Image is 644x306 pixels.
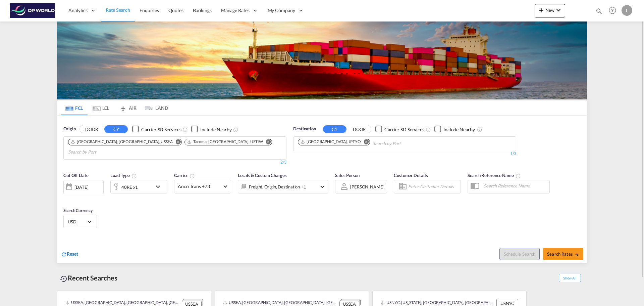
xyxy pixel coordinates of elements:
[537,6,545,14] md-icon: icon-plus 400-fg
[499,248,540,260] button: Note: By default Schedule search will only considerorigin ports, destination ports and cut off da...
[57,270,120,286] div: Recent Searches
[140,7,159,13] span: Enquiries
[63,173,89,178] span: Cut Off Date
[477,127,482,132] md-icon: Unchecked: Ignores neighbouring ports when fetching rates.Checked : Includes neighbouring ports w...
[238,173,287,178] span: Locals & Custom Charges
[384,126,424,133] div: Carrier SD Services
[114,100,141,115] md-tab-item: AIR
[221,7,250,14] span: Manage Rates
[68,147,132,158] input: Chips input.
[154,182,165,190] md-icon: icon-chevron-down
[61,100,168,115] md-pagination-wrapper: Use the left and right arrow keys to navigate between tabs
[300,139,361,145] div: Tokyo, JPTYO
[575,252,579,257] md-icon: icon-arrow-right
[182,127,188,132] md-icon: Unchecked: Search for CY (Container Yard) services for all selected carriers.Checked : Search for...
[607,5,618,16] span: Help
[63,208,93,213] span: Search Currency
[622,5,632,16] div: L
[293,126,316,132] span: Destination
[63,193,68,202] md-datepicker: Select
[200,126,232,133] div: Include Nearby
[434,126,475,133] md-checkbox: Checkbox No Ink
[60,275,68,283] md-icon: icon-backup-restore
[443,126,475,133] div: Include Nearby
[187,139,263,145] div: Tacoma, WA, USTIW
[293,151,516,157] div: 1/3
[61,251,67,257] md-icon: icon-refresh
[61,251,78,258] div: icon-refreshReset
[63,126,75,132] span: Origin
[88,100,114,115] md-tab-item: LCL
[535,4,565,17] button: icon-plus 400-fgNewicon-chevron-down
[537,7,562,13] span: New
[373,138,436,149] input: Chips input.
[559,274,581,282] span: Show All
[70,139,174,145] div: Press delete to remove this chip.
[547,251,579,257] span: Search Rates
[394,173,428,178] span: Customer Details
[595,7,603,17] div: icon-magnify
[347,125,371,133] button: DOOR
[238,180,328,193] div: Freight Origin Destination Factory Stuffingicon-chevron-down
[554,6,562,14] md-icon: icon-chevron-down
[119,104,127,109] md-icon: icon-airplane
[193,7,212,13] span: Bookings
[360,139,370,146] button: Remove
[300,139,362,145] div: Press delete to remove this chip.
[408,181,459,191] input: Enter Customer Details
[595,7,603,15] md-icon: icon-magnify
[104,125,128,133] button: CY
[57,116,587,263] div: OriginDOOR CY Checkbox No InkUnchecked: Search for CY (Container Yard) services for all selected ...
[318,182,326,190] md-icon: icon-chevron-down
[178,183,221,190] span: Anco Trans +73
[68,7,88,14] span: Analytics
[350,182,385,191] md-select: Sales Person: Laura Zurcher
[80,125,103,133] button: DOOR
[297,137,439,149] md-chips-wrap: Chips container. Use arrow keys to select chips.
[174,173,195,178] span: Carrier
[141,126,181,133] div: Carrier SD Services
[10,3,55,18] img: c08ca190194411f088ed0f3ba295208c.png
[63,160,286,165] div: 2/3
[187,139,264,145] div: Press delete to remove this chip.
[57,21,587,99] img: LCL+%26+FCL+BACKGROUND.png
[68,219,87,225] span: USD
[110,180,167,193] div: 40RE x1icon-chevron-down
[171,139,181,146] button: Remove
[121,182,138,191] div: 40RE x1
[131,173,137,178] md-icon: icon-information-outline
[249,182,306,191] div: Freight Origin Destination Factory Stuffing
[74,184,88,190] div: [DATE]
[350,184,384,189] div: [PERSON_NAME]
[480,181,549,191] input: Search Reference Name
[110,173,137,178] span: Load Type
[468,173,521,178] span: Search Reference Name
[335,173,360,178] span: Sales Person
[67,217,93,226] md-select: Select Currency: $ USDUnited States Dollar
[67,137,283,158] md-chips-wrap: Chips container. Use arrow keys to select chips.
[233,127,238,132] md-icon: Unchecked: Ignores neighbouring ports when fetching rates.Checked : Includes neighbouring ports w...
[190,173,195,178] md-icon: The selected Trucker/Carrierwill be displayed in the rate results If the rates are from another f...
[132,126,181,133] md-checkbox: Checkbox No Ink
[191,126,232,133] md-checkbox: Checkbox No Ink
[141,100,168,115] md-tab-item: LAND
[426,127,431,132] md-icon: Unchecked: Search for CY (Container Yard) services for all selected carriers.Checked : Search for...
[168,7,183,13] span: Quotes
[262,139,272,146] button: Remove
[61,100,88,115] md-tab-item: FCL
[516,173,521,178] md-icon: Your search will be saved by the below given name
[63,180,104,194] div: [DATE]
[543,248,583,260] button: Search Ratesicon-arrow-right
[607,5,622,17] div: Help
[375,126,424,133] md-checkbox: Checkbox No Ink
[70,139,173,145] div: Seattle, WA, USSEA
[268,7,295,14] span: My Company
[323,125,346,133] button: CY
[67,251,78,257] span: Reset
[106,7,130,13] span: Rate Search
